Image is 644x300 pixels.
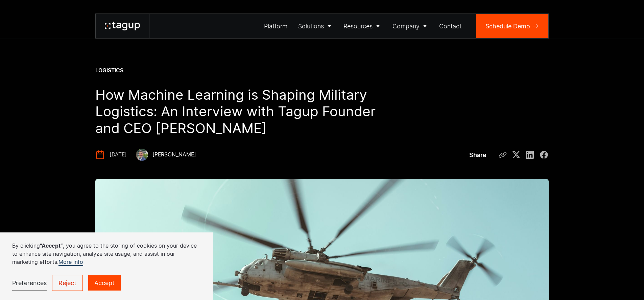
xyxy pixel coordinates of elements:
p: By clicking , you agree to the storing of cookies on your device to enhance site navigation, anal... [12,242,201,266]
div: Resources [343,22,373,31]
div: Company [392,22,420,31]
div: [DATE] [110,151,127,158]
a: More info [58,258,83,266]
div: [PERSON_NAME] [152,151,196,158]
img: Ben Keylor [136,149,148,161]
a: Resources [338,14,387,38]
a: Preferences [12,275,47,291]
div: Logistics [95,67,123,74]
h1: How Machine Learning is Shaping Military Logistics: An Interview with Tagup Founder and CEO [PERS... [95,86,397,136]
a: Accept [88,275,121,291]
div: Solutions [298,22,324,31]
div: Schedule Demo [485,22,530,31]
a: Company [387,14,434,38]
div: Share [469,150,486,159]
strong: “Accept” [40,242,63,249]
a: Reject [52,275,83,291]
a: Contact [434,14,467,38]
a: Solutions [293,14,338,38]
div: Contact [439,22,461,31]
a: Platform [259,14,293,38]
div: Platform [264,22,287,31]
a: Schedule Demo [476,14,548,38]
